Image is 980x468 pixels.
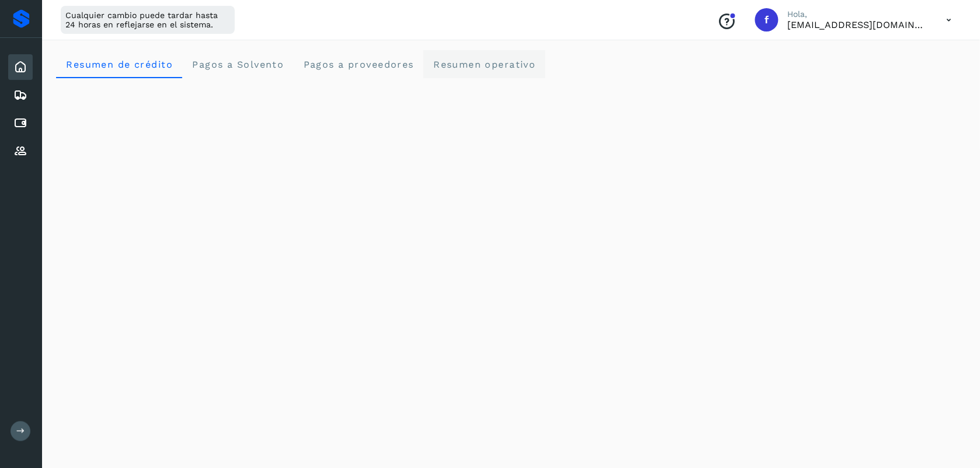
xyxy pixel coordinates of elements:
p: fepadilla@niagarawater.com [788,19,928,30]
div: Proveedores [8,138,33,164]
div: Cualquier cambio puede tardar hasta 24 horas en reflejarse en el sistema. [61,6,235,34]
p: Hola, [788,9,928,19]
div: Embarques [8,82,33,108]
div: Cuentas por pagar [8,110,33,136]
span: Resumen operativo [433,59,536,70]
span: Pagos a proveedores [303,59,414,70]
span: Resumen de crédito [65,59,173,70]
div: Inicio [8,54,33,80]
span: Pagos a Solvento [192,59,284,70]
